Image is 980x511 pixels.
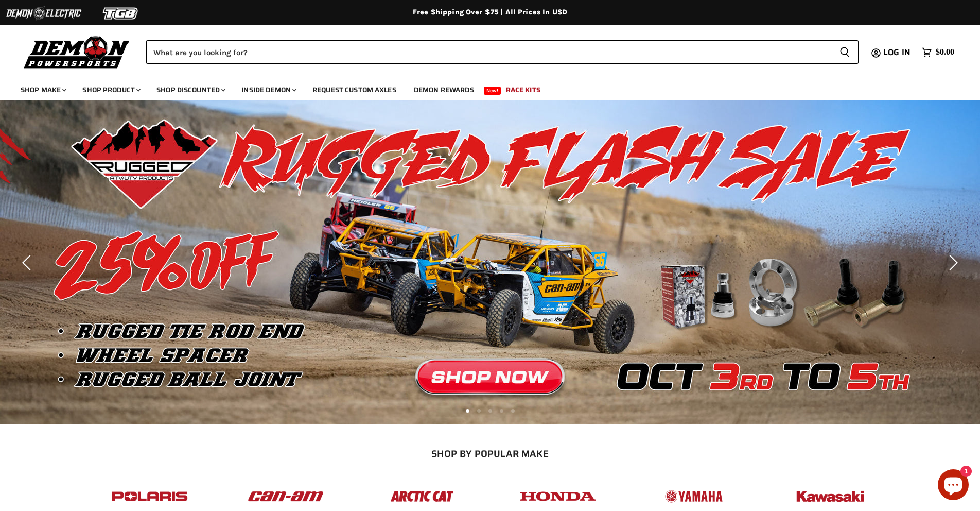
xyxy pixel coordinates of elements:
[500,409,503,413] li: Page dot 4
[234,79,303,100] a: Inside Demon
[18,252,39,273] button: Previous
[498,79,548,100] a: Race Kits
[5,4,82,23] img: Demon Electric Logo 2
[488,409,492,413] li: Page dot 3
[941,252,962,273] button: Next
[879,48,917,57] a: Log in
[78,8,902,17] div: Free Shipping Over $75 | All Prices In USD
[305,79,404,100] a: Request Custom Axles
[82,4,160,23] img: TGB Logo 2
[831,40,859,64] button: Search
[21,33,133,70] img: Demon Powersports
[146,40,831,64] input: Search
[484,87,501,95] span: New!
[883,46,911,59] span: Log in
[936,47,954,57] span: $0.00
[91,448,889,459] h2: SHOP BY POPULAR MAKE
[406,79,482,100] a: Demon Rewards
[13,79,73,100] a: Shop Make
[149,79,232,100] a: Shop Discounted
[75,79,147,100] a: Shop Product
[477,409,481,413] li: Page dot 2
[917,45,959,60] a: $0.00
[146,40,859,64] form: Product
[935,469,972,503] inbox-online-store-chat: Shopify online store chat
[466,409,469,413] li: Page dot 1
[13,75,952,100] ul: Main menu
[511,409,515,413] li: Page dot 5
